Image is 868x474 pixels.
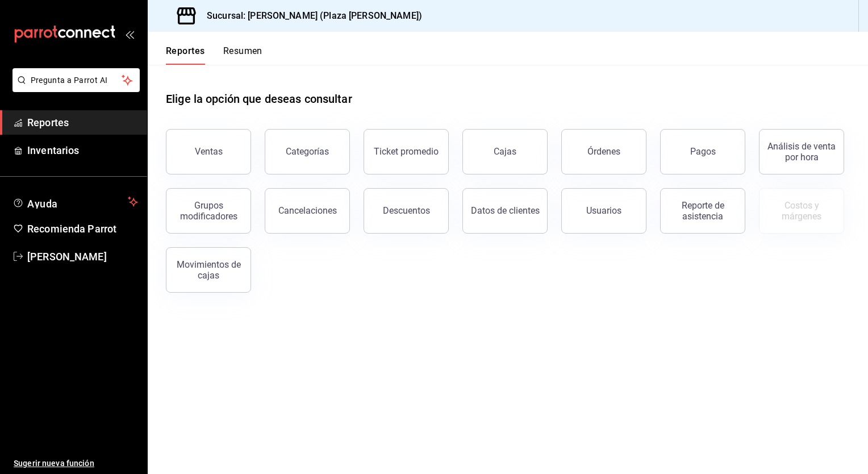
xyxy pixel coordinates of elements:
button: open_drawer_menu [125,30,134,39]
div: Cancelaciones [278,205,337,216]
h1: Elige la opción que deseas consultar [166,90,352,107]
font: Reportes [27,117,69,128]
button: Reporte de asistencia [660,188,745,234]
font: Recomienda Parrot [27,223,116,235]
div: Datos de clientes [471,205,540,216]
font: [PERSON_NAME] [27,251,107,263]
button: Ticket promedio [364,129,449,174]
div: Reporte de asistencia [667,200,738,222]
div: Costos y márgenes [766,200,837,222]
div: Categorías [286,146,329,157]
div: Órdenes [587,146,620,157]
button: Pregunta a Parrot AI [12,68,140,92]
font: Reportes [166,45,205,57]
div: Descuentos [383,205,430,216]
div: Grupos modificadores [173,200,244,222]
button: Análisis de venta por hora [759,129,844,174]
button: Cajas [462,129,548,174]
button: Usuarios [561,188,646,234]
span: Ayuda [27,195,123,209]
div: Ventas [195,146,223,157]
button: Datos de clientes [462,188,548,234]
div: Movimientos de cajas [173,259,244,281]
div: Análisis de venta por hora [766,141,837,163]
button: Movimientos de cajas [166,247,251,293]
button: Cancelaciones [265,188,350,234]
div: Ticket promedio [374,146,439,157]
a: Pregunta a Parrot AI [8,82,140,94]
button: Grupos modificadores [166,188,251,234]
button: Descuentos [364,188,449,234]
div: Pestañas de navegación [166,45,262,65]
button: Contrata inventarios para ver este reporte [759,188,844,234]
span: Pregunta a Parrot AI [31,74,122,86]
h3: Sucursal: [PERSON_NAME] (Plaza [PERSON_NAME]) [198,9,422,23]
button: Categorías [265,129,350,174]
div: Cajas [494,146,516,157]
font: Sugerir nueva función [14,459,94,468]
button: Pagos [660,129,745,174]
button: Órdenes [561,129,646,174]
div: Usuarios [586,205,621,216]
button: Ventas [166,129,251,174]
font: Inventarios [27,144,79,156]
button: Resumen [223,45,262,65]
div: Pagos [690,146,716,157]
